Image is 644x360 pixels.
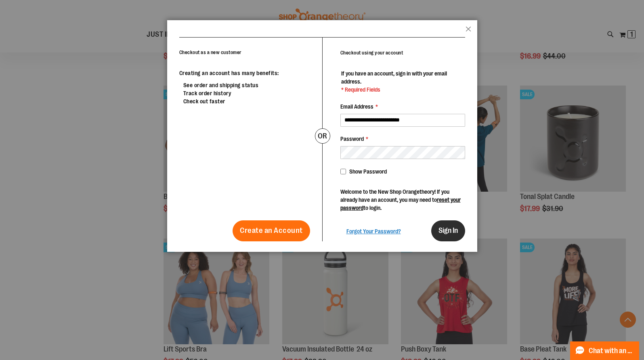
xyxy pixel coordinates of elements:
[341,86,464,94] span: * Required Fields
[240,226,303,235] span: Create an Account
[340,197,461,211] a: reset your password
[438,226,458,234] span: Sign In
[340,136,364,142] span: Password
[340,103,373,110] span: Email Address
[179,69,310,77] p: Creating an account has many benefits:
[346,228,401,234] span: Forgot Your Password?
[340,188,465,212] p: Welcome to the New Shop Orangetheory! If you already have an account, you may need to to login.
[341,70,447,85] span: If you have an account, sign in with your email address.
[183,81,310,89] li: See order and shipping status
[431,220,465,241] button: Sign In
[340,50,403,56] strong: Checkout using your account
[349,168,387,175] span: Show Password
[183,89,310,97] li: Track order history
[589,347,634,355] span: Chat with an Expert
[315,128,330,144] div: or
[179,50,241,55] strong: Checkout as a new customer
[233,220,310,241] a: Create an Account
[183,97,310,105] li: Check out faster
[570,341,640,360] button: Chat with an Expert
[346,227,401,235] a: Forgot Your Password?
